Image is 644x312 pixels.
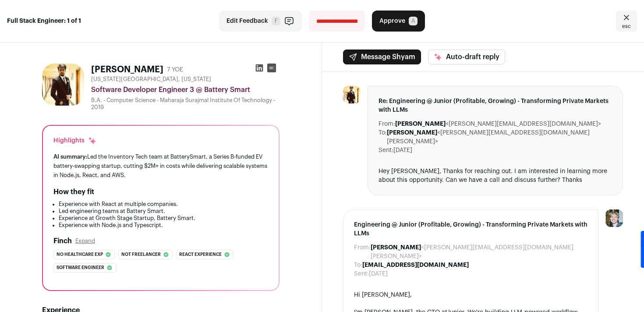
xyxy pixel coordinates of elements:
span: Software engineer [57,263,104,272]
strong: Full Stack Engineer: 1 of 1 [7,17,81,25]
a: Close [616,11,637,32]
div: 7 YOE [167,65,183,74]
span: Not freelancer [121,250,161,259]
button: Message Shyam [343,50,421,64]
div: Led the Inventory Tech team at BatterySmart, a Series B-funded EV battery-swapping startup, cutti... [53,152,268,180]
dt: To: [379,128,387,146]
li: Led engineering teams at Battery Smart. [59,208,268,215]
b: [EMAIL_ADDRESS][DOMAIN_NAME] [362,262,469,268]
button: Approve A [372,11,425,32]
li: Experience at Growth Stage Startup, Battery Smart. [59,215,268,222]
dd: <[PERSON_NAME][EMAIL_ADDRESS][DOMAIN_NAME]> [395,120,601,128]
dt: Sent: [379,146,393,155]
b: [PERSON_NAME] [371,245,421,251]
img: ef009b7c0a1a7761c5fc804b3203435e40408ed7965c12d8effd5ae5907622d8.jpg [343,86,361,103]
img: ef009b7c0a1a7761c5fc804b3203435e40408ed7965c12d8effd5ae5907622d8.jpg [42,64,84,106]
span: AI summary: [53,154,87,160]
div: B.A. - Computer Science - Maharaja Surajmal Institute Of Technology - 2019 [91,97,280,111]
button: Expand [75,238,95,245]
button: Auto-draft reply [428,50,505,64]
div: Hey [PERSON_NAME], Thanks for reaching out. I am interested in learning more about this opportuni... [379,167,612,184]
img: 6494470-medium_jpg [605,209,623,227]
span: F [272,17,280,25]
span: No healthcare exp [57,250,103,259]
span: React experience [179,250,222,259]
button: Edit Feedback F [219,11,302,32]
li: Experience with React at multiple companies. [59,201,268,208]
li: Experience with Node.js and Typescript. [59,222,268,229]
span: Engineering @ Junior (Profitable, Growing) - Transforming Private Markets with LLMs [354,220,587,238]
b: [PERSON_NAME] [395,121,446,127]
div: Hi [PERSON_NAME], [354,291,587,299]
div: Highlights [53,136,97,145]
b: [PERSON_NAME] [387,130,437,136]
span: Approve [379,17,405,25]
dd: [DATE] [393,146,412,155]
h2: How they fit [53,187,94,197]
dt: Sent: [354,269,369,278]
h1: [PERSON_NAME] [91,64,163,76]
h2: Finch [53,236,72,246]
dd: [DATE] [369,269,388,278]
dd: <[PERSON_NAME][EMAIL_ADDRESS][DOMAIN_NAME][PERSON_NAME]> [371,243,587,261]
span: [US_STATE][GEOGRAPHIC_DATA], [US_STATE] [91,76,211,83]
span: Re: Engineering @ Junior (Profitable, Growing) - Transforming Private Markets with LLMs [379,97,612,114]
dt: From: [379,120,395,128]
dt: To: [354,261,362,269]
dd: <[PERSON_NAME][EMAIL_ADDRESS][DOMAIN_NAME][PERSON_NAME]> [387,128,612,146]
span: Edit Feedback [226,17,268,25]
dt: From: [354,243,371,261]
div: Software Developer Engineer 3 @ Battery Smart [91,85,280,95]
span: A [409,17,418,25]
span: esc [622,23,631,30]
